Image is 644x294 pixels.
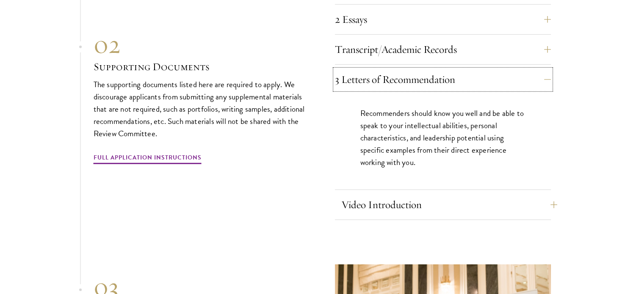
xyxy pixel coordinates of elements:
div: 02 [94,29,310,60]
button: Video Introduction [341,195,557,215]
p: Recommenders should know you well and be able to speak to your intellectual abilities, personal c... [360,107,525,168]
button: 3 Letters of Recommendation [335,69,551,90]
button: 2 Essays [335,9,551,30]
a: Full Application Instructions [94,152,202,165]
h3: Supporting Documents [94,60,310,74]
button: Transcript/Academic Records [335,39,551,60]
p: The supporting documents listed here are required to apply. We discourage applicants from submitt... [94,78,310,140]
